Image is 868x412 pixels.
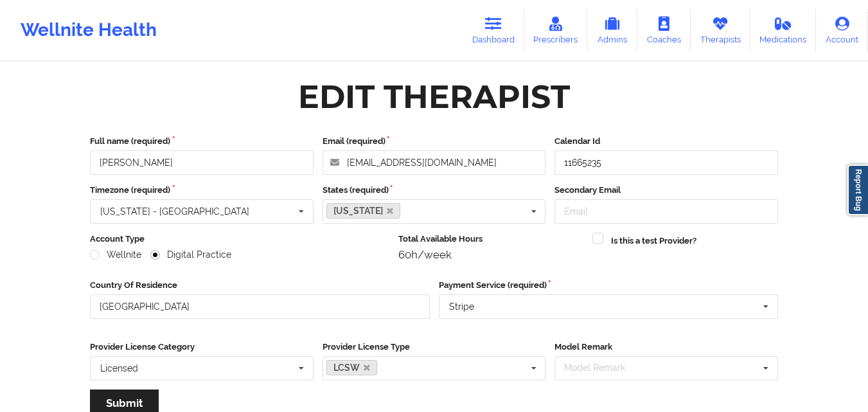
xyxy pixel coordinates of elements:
a: Prescribers [524,9,588,51]
label: Wellnite [90,249,141,260]
label: Calendar Id [554,135,778,148]
div: Licensed [100,364,138,373]
div: [US_STATE] - [GEOGRAPHIC_DATA] [100,207,249,216]
label: Timezone (required) [90,184,314,197]
a: Dashboard [463,9,524,51]
label: Secondary Email [554,184,778,197]
label: Country Of Residence [90,279,430,292]
label: Is this a test Provider? [611,235,696,247]
div: Model Remark [561,361,644,375]
label: Digital Practice [150,249,231,260]
a: Report Bug [847,165,868,215]
label: Payment Service (required) [439,279,779,292]
label: States (required) [323,184,546,197]
a: LCSW [326,360,378,375]
input: Calendar Id [554,150,778,175]
div: Edit Therapist [298,76,570,117]
label: Provider License Category [90,341,314,354]
input: Email [554,199,778,224]
label: Provider License Type [323,341,546,354]
input: Full name [90,150,314,175]
label: Full name (required) [90,135,314,148]
a: Coaches [637,9,691,51]
a: Admins [587,9,637,51]
a: Account [816,9,868,51]
a: Medications [750,9,817,51]
label: Account Type [90,233,389,246]
a: [US_STATE] [326,203,401,219]
div: 60h/week [398,248,584,261]
a: Therapists [691,9,750,51]
label: Total Available Hours [398,233,584,246]
div: Stripe [449,302,474,311]
input: Email address [323,150,546,175]
label: Model Remark [554,341,778,354]
label: Email (required) [323,135,546,148]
